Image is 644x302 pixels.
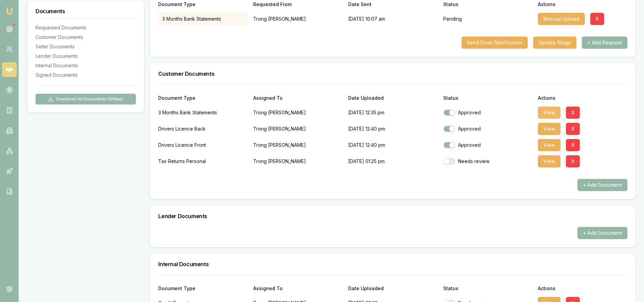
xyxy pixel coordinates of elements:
button: Send Email Notification [461,37,528,49]
h3: Documents [35,8,136,14]
p: [DATE] 01:25 pm [348,155,438,168]
div: Status [443,286,533,291]
div: Actions [538,286,627,291]
button: + Add Request [582,37,627,49]
div: [DATE] 10:07 am [348,12,438,26]
div: Status [443,96,533,100]
div: Document Type [158,96,248,100]
button: Download All Documents (10files) [35,94,136,104]
button: X [566,139,580,151]
p: Trong [PERSON_NAME] [253,12,343,26]
div: Approved [443,142,533,148]
button: X [566,107,580,119]
div: 3 Months Bank Statements [158,12,248,26]
div: Requested From [253,2,343,7]
div: Seller Documents [35,43,136,50]
p: [DATE] 12:40 pm [348,138,438,152]
button: X [590,13,604,25]
div: Tax Returns Personal [158,155,248,168]
div: Actions [538,2,627,7]
div: Customer Documents [35,34,136,41]
p: Trong [PERSON_NAME] [253,122,343,136]
button: Update Stage [533,37,576,49]
button: View [538,155,560,167]
div: 3 Months Bank Statements [158,106,248,119]
p: [DATE] 12:40 pm [348,122,438,136]
div: Drivers Licence Back [158,122,248,136]
button: View [538,139,560,151]
div: Signed Documents [35,72,136,78]
h3: Lender Documents [158,213,627,219]
p: [DATE] 12:35 pm [348,106,438,119]
button: + Add Document [577,227,627,239]
div: Drivers Licence Front [158,138,248,152]
div: Actions [538,96,627,100]
div: Status [443,2,533,7]
div: Requested Documents [35,24,136,31]
div: Assigned To [253,286,343,291]
button: X [566,123,580,135]
button: + Add Document [577,179,627,191]
h3: Internal Documents [158,261,627,267]
div: Approved [443,125,533,132]
div: Assigned To [253,96,343,100]
img: emu-icon-u.png [5,7,14,15]
div: Document Type [158,2,248,7]
div: Date Uploaded [348,286,438,291]
p: Trong [PERSON_NAME] [253,138,343,152]
div: Date Sent [348,2,438,7]
div: Approved [443,109,533,116]
h3: Customer Documents [158,71,627,76]
button: X [566,155,580,167]
p: Pending [443,16,462,22]
div: Needs review [443,158,533,165]
div: Internal Documents [35,62,136,69]
button: View [538,123,560,135]
button: View [538,107,560,119]
div: Lender Documents [35,53,136,60]
p: Trong [PERSON_NAME] [253,155,343,168]
div: Date Uploaded [348,96,438,100]
div: Document Type [158,286,248,291]
button: Manual Upload [538,13,585,25]
p: Trong [PERSON_NAME] [253,106,343,119]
